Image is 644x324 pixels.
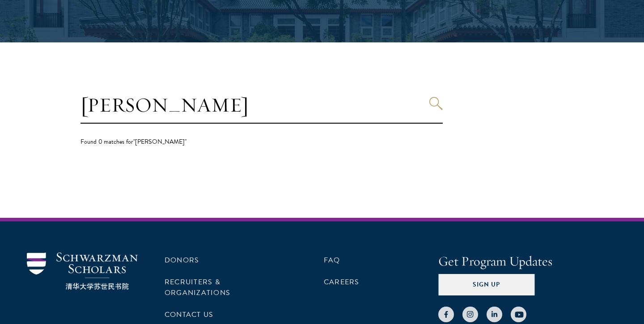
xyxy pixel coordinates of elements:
[438,274,534,295] button: Sign Up
[80,137,443,146] div: Found 0 matches for
[438,253,617,270] h4: Get Program Updates
[324,255,340,266] a: FAQ
[80,87,443,124] input: Search
[165,255,199,266] a: Donors
[165,277,230,298] a: Recruiters & Organizations
[429,97,443,110] button: Search
[165,309,213,320] a: Contact Us
[27,253,138,290] img: Schwarzman Scholars
[133,137,187,146] span: "[PERSON_NAME]"
[324,277,360,287] a: Careers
